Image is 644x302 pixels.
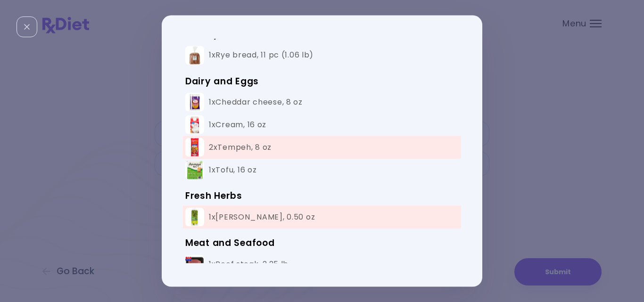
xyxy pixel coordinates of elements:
[209,259,289,269] div: 1x Beef steak , 2.25 lb
[185,236,459,251] h3: Meat and Seafood
[209,120,266,130] div: 1x Cream , 16 oz
[209,98,303,107] div: 1x Cheddar cheese , 8 oz
[185,73,459,89] h3: Dairy and Eggs
[209,50,314,60] div: 1x Rye bread , 11 pc (1.06 lb)
[17,16,37,37] div: Close
[209,143,272,153] div: 2x Tempeh , 8 oz
[209,165,256,175] div: 1x Tofu , 16 oz
[185,188,459,204] h3: Fresh Herbs
[185,26,459,41] h3: Bakery and Bread
[209,212,315,222] div: 1x [PERSON_NAME] , 0.50 oz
